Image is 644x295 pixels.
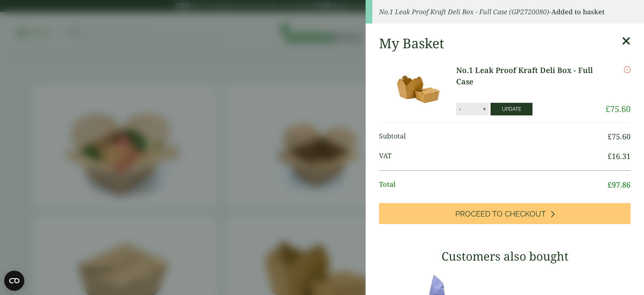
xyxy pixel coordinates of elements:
[379,131,608,142] span: Subtotal
[608,131,612,141] span: £
[379,179,608,191] span: Total
[608,151,631,161] bdi: 16.31
[379,249,631,264] h3: Customers also bought
[379,35,444,51] h2: My Basket
[608,180,612,190] span: £
[605,103,610,115] span: £
[480,105,488,112] button: +
[379,151,608,162] span: VAT
[605,103,631,115] bdi: 75.60
[624,65,631,75] a: Remove this item
[457,105,463,112] button: -
[608,131,631,141] bdi: 75.60
[491,103,532,115] button: Update
[4,271,24,291] button: Open CMP widget
[551,7,605,16] strong: Added to basket
[608,151,612,161] span: £
[608,180,631,190] bdi: 97.86
[381,65,456,115] img: No.1 Leak proof Kraft Deli Box -Full Case of-0
[455,209,546,219] span: Proceed to Checkout
[456,65,605,87] a: No.1 Leak Proof Kraft Deli Box - Full Case
[379,7,549,16] em: No.1 Leak Proof Kraft Deli Box - Full Case (GP2720080)
[379,203,631,224] a: Proceed to Checkout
